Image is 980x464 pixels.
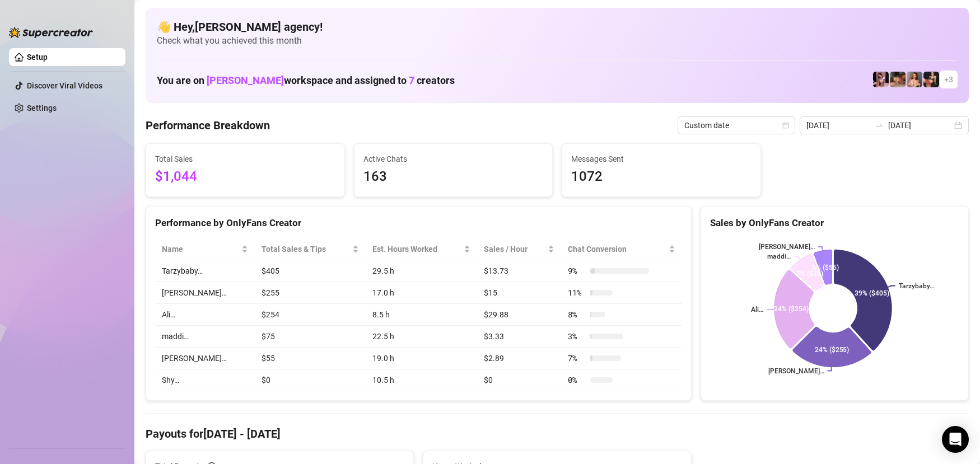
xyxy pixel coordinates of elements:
span: 9 % [568,265,586,277]
td: $3.33 [477,326,561,348]
span: Active Chats [363,153,544,165]
td: $75 [255,326,366,348]
img: Maria [923,72,939,87]
th: Total Sales & Tips [255,238,366,260]
span: Total Sales [155,153,335,165]
td: [PERSON_NAME]… [155,282,255,304]
input: End date [888,119,952,132]
span: 163 [363,166,544,188]
td: $0 [477,369,561,391]
h1: You are on workspace and assigned to creators [157,74,455,87]
td: $2.89 [477,348,561,369]
td: 29.5 h [366,260,477,282]
td: 22.5 h [366,326,477,348]
th: Chat Conversion [561,238,682,260]
span: 0 % [568,374,586,386]
td: $255 [255,282,366,304]
td: $254 [255,304,366,326]
span: 3 % [568,330,586,343]
div: Sales by OnlyFans Creator [710,215,959,231]
td: Ali… [155,304,255,326]
td: $405 [255,260,366,282]
td: $15 [477,282,561,304]
div: Performance by OnlyFans Creator [155,215,682,231]
span: to [875,121,884,130]
td: $29.88 [477,304,561,326]
th: Sales / Hour [477,238,561,260]
span: calendar [782,122,789,129]
div: Open Intercom Messenger [942,426,969,453]
img: Keelie [873,72,889,87]
td: maddi… [155,326,255,348]
h4: Payouts for [DATE] - [DATE] [146,426,969,442]
span: Custom date [684,117,788,134]
span: 7 [409,74,414,86]
span: Sales / Hour [484,243,545,255]
img: Ali [890,72,906,87]
span: + 3 [944,73,953,86]
span: Check what you achieved this month [157,35,958,47]
a: Discover Viral Videos [27,81,102,90]
td: 10.5 h [366,369,477,391]
td: [PERSON_NAME]… [155,348,255,369]
text: [PERSON_NAME]… [768,367,824,375]
text: Tarzybaby… [899,282,934,290]
img: Tarzybaby [907,72,922,87]
h4: 👋 Hey, [PERSON_NAME] agency ! [157,19,958,35]
td: 17.0 h [366,282,477,304]
span: swap-right [875,121,884,130]
span: [PERSON_NAME] [207,74,284,86]
div: Est. Hours Worked [372,243,461,255]
td: $55 [255,348,366,369]
span: 11 % [568,287,586,299]
text: [PERSON_NAME]… [759,243,815,251]
td: 8.5 h [366,304,477,326]
a: Setup [27,53,48,62]
td: 19.0 h [366,348,477,369]
td: Shy… [155,369,255,391]
span: 8 % [568,308,586,321]
td: Tarzybaby… [155,260,255,282]
span: Messages Sent [571,153,752,165]
input: Start date [806,119,870,132]
span: Name [162,243,239,255]
img: logo-BBDzfeDw.svg [9,27,93,38]
span: 7 % [568,352,586,364]
span: Chat Conversion [568,243,666,255]
td: $13.73 [477,260,561,282]
text: Ali… [751,306,763,313]
td: $0 [255,369,366,391]
span: $1,044 [155,166,335,188]
text: maddi… [767,252,791,260]
a: Settings [27,104,57,113]
span: Total Sales & Tips [262,243,350,255]
span: 1072 [571,166,752,188]
th: Name [155,238,255,260]
h4: Performance Breakdown [146,118,270,133]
